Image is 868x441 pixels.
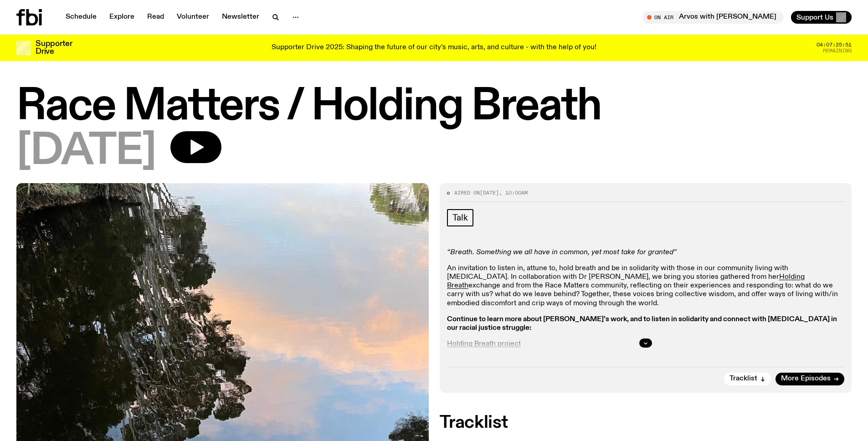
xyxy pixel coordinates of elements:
[171,11,215,24] a: Volunteer
[776,373,844,385] a: More Episodes
[216,11,265,24] a: Newsletter
[104,11,140,24] a: Explore
[729,375,757,382] span: Tracklist
[724,373,771,385] button: Tracklist
[60,11,102,24] a: Schedule
[440,415,852,431] h2: Tracklist
[447,249,676,256] em: “Breath. Something we all have in common, yet most take for granted”
[796,13,833,21] span: Support Us
[452,213,468,223] span: Talk
[447,316,837,332] strong: Continue to learn more about [PERSON_NAME]’s work, and to listen in solidarity and connect with [...
[499,189,528,196] span: , 10:00am
[642,11,784,24] button: On AirArvos with [PERSON_NAME]
[823,48,852,53] span: Remaining
[16,87,852,128] h1: Race Matters / Holding Breath
[447,209,473,226] a: Talk
[480,189,499,196] span: [DATE]
[781,375,831,382] span: More Episodes
[791,11,852,24] button: Support Us
[447,264,845,308] p: An invitation to listen in, attune to, hold breath and be in solidarity with those in our communi...
[36,40,72,56] h3: Supporter Drive
[817,42,852,47] span: 04:07:25:51
[16,131,156,172] span: [DATE]
[454,189,480,196] span: Aired on
[142,11,169,24] a: Read
[272,44,596,52] p: Supporter Drive 2025: Shaping the future of our city’s music, arts, and culture - with the help o...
